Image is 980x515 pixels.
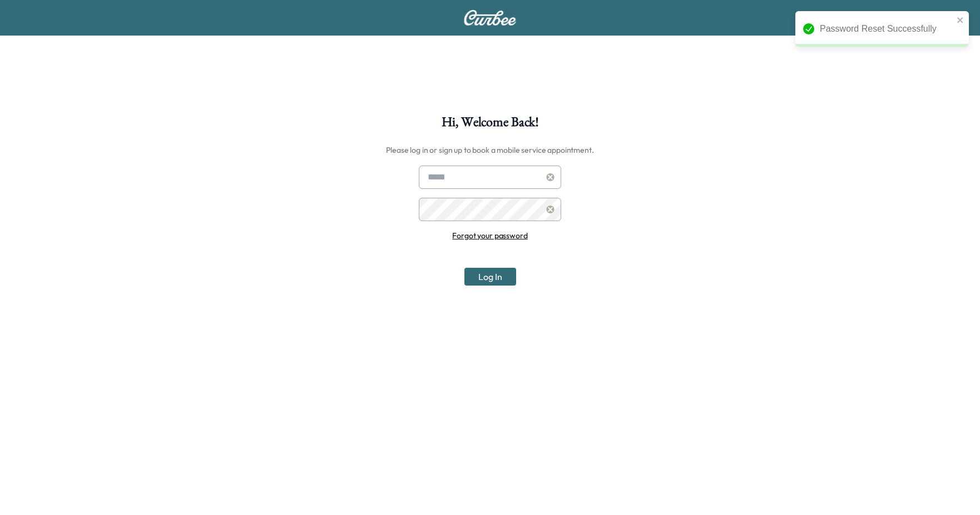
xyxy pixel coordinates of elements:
[464,268,516,286] button: Log In
[442,116,538,134] h1: Hi, Welcome Back!
[957,16,964,24] button: close
[386,141,593,159] h6: Please log in or sign up to book a mobile service appointment.
[452,231,527,241] a: Forgot your password
[463,10,517,26] img: Curbee Logo
[820,22,953,36] div: Password Reset Successfully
